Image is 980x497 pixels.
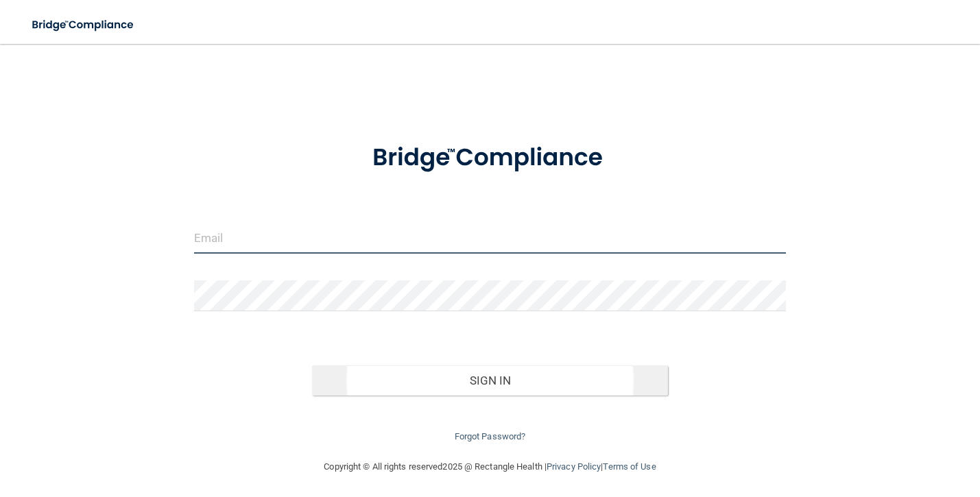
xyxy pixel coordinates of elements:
button: Sign In [312,365,667,396]
iframe: Drift Widget Chat Controller [743,410,964,465]
input: Email [194,223,786,254]
div: Copyright © All rights reserved 2025 @ Rectangle Health | | [240,445,741,489]
a: Forgot Password? [455,431,526,441]
img: bridge_compliance_login_screen.278c3ca4.svg [347,126,633,190]
a: Privacy Policy [547,461,601,472]
img: bridge_compliance_login_screen.278c3ca4.svg [21,11,147,39]
a: Terms of Use [603,461,656,472]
